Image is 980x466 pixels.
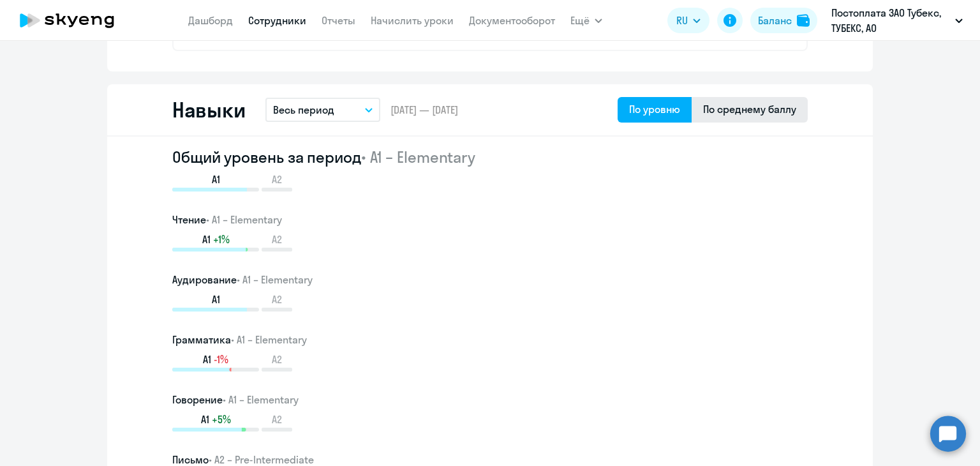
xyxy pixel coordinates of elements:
a: Документооборот [469,14,555,27]
span: A2 [272,352,282,366]
span: • A1 – Elementary [223,393,299,406]
span: A2 [272,232,282,246]
span: [DATE] — [DATE] [390,103,458,117]
span: • A1 – Elementary [206,213,282,226]
div: Баланс [758,13,792,28]
h3: Грамматика [172,332,808,347]
img: balance [797,14,810,27]
button: Ещё [570,8,602,33]
span: A1 [203,352,211,366]
button: RU [667,8,709,33]
span: • A1 – Elementary [237,273,313,286]
span: • A1 – Elementary [361,147,475,167]
span: • A1 – Elementary [231,333,307,346]
span: A1 [212,292,220,306]
a: Отчеты [322,14,355,27]
span: A1 [212,172,220,186]
a: Сотрудники [248,14,306,27]
p: Весь период [273,102,334,117]
p: Постоплата ЗАО Тубекс, ТУБЕКС, АО [831,5,950,36]
span: A2 [272,172,282,186]
a: Начислить уроки [371,14,454,27]
h3: Аудирование [172,272,808,287]
h2: Навыки [172,97,245,123]
a: Дашборд [188,14,233,27]
button: Постоплата ЗАО Тубекс, ТУБЕКС, АО [825,5,969,36]
span: +1% [213,232,230,246]
div: По среднему баллу [703,101,796,117]
span: A2 [272,412,282,426]
button: Весь период [265,98,380,122]
div: По уровню [629,101,680,117]
span: A2 [272,292,282,306]
span: Ещё [570,13,590,28]
h3: Говорение [172,392,808,407]
span: +5% [212,412,231,426]
span: RU [676,13,688,28]
h3: Чтение [172,212,808,227]
span: A1 [201,412,209,426]
h2: Общий уровень за период [172,147,808,167]
button: Балансbalance [750,8,817,33]
span: -1% [214,352,228,366]
span: • A2 – Pre-Intermediate [209,453,314,466]
span: A1 [202,232,211,246]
